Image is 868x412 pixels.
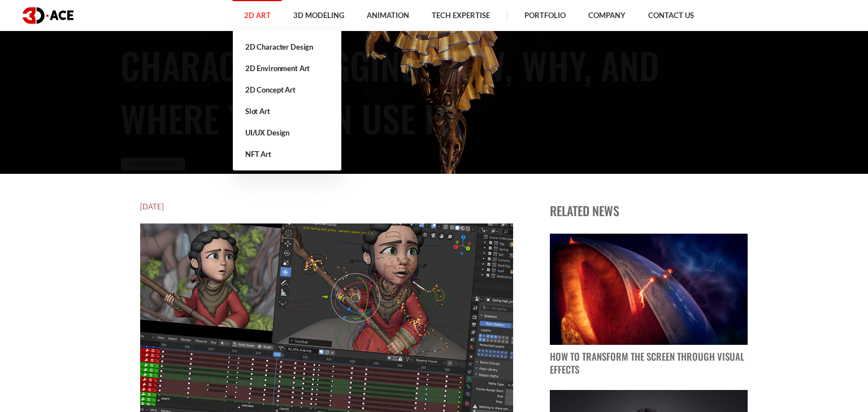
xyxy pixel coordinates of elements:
a: 2D Environment Art [233,58,341,79]
a: 2D Character Design [233,36,341,58]
p: Related news [550,201,748,220]
a: NFT Art [233,143,341,165]
a: blog post image How to Transform the Screen Through Visual Effects [550,234,748,376]
a: Tech Expertise [121,157,185,170]
a: 2D Concept Art [233,79,341,100]
h5: [DATE] [140,201,513,212]
p: How to Transform the Screen Through Visual Effects [550,350,748,376]
a: UI/UX Design [233,122,341,143]
h1: Character Rigging: How, Why, and Where You Can Use It [120,38,748,144]
img: logo dark [23,7,73,24]
a: Slot Art [233,100,341,122]
img: blog post image [550,234,748,345]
